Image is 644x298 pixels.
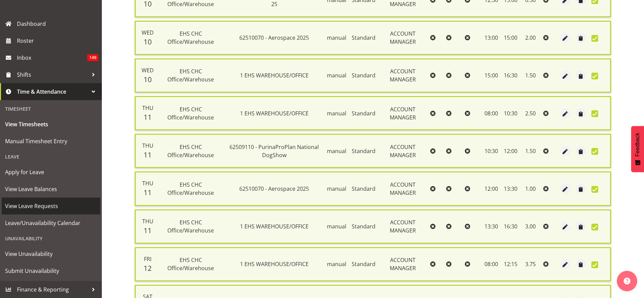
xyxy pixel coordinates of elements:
td: 15:00 [501,21,520,55]
span: 1 EHS WAREHOUSE/OFFICE [240,72,309,79]
td: 12:15 [501,247,520,281]
a: View Leave Balances [2,181,100,198]
span: 62510070 - Aerospace 2025 [239,185,309,192]
span: Thu [142,142,153,149]
span: 62509110 - PurinaProPlan National DogShow [229,143,319,159]
span: Dashboard [17,19,98,29]
td: 10:30 [481,134,501,168]
span: 10 [144,37,152,46]
span: ACCOUNT MANAGER [390,219,416,234]
td: Standard [349,134,378,168]
span: 10 [144,75,152,84]
td: Standard [349,58,378,93]
td: 10:30 [501,96,520,130]
span: Wed [142,29,154,36]
span: Time & Attendance [17,87,88,97]
a: Apply for Leave [2,164,100,181]
td: 16:30 [501,58,520,93]
span: 11 [144,150,152,160]
td: 1.50 [520,58,540,93]
span: manual [327,185,346,192]
span: ACCOUNT MANAGER [390,30,416,45]
span: EHS CHC Office/Warehouse [167,143,214,159]
span: manual [327,110,346,117]
span: manual [327,147,346,155]
span: Thu [142,104,153,112]
span: View Leave Requests [5,201,97,211]
span: Thu [142,180,153,187]
span: 11 [144,226,152,235]
span: Thu [142,218,153,225]
span: Leave/Unavailability Calendar [5,218,97,228]
td: 13:30 [501,171,520,206]
a: Manual Timesheet Entry [2,133,100,150]
span: Shifts [17,70,88,80]
td: 12:00 [481,171,501,206]
a: Submit Unavailability [2,262,100,279]
span: EHS CHC Office/Warehouse [167,106,214,121]
a: View Timesheets [2,116,100,133]
td: 13:00 [481,21,501,55]
span: ACCOUNT MANAGER [390,256,416,272]
td: 08:00 [481,96,501,130]
td: 12:00 [501,134,520,168]
td: 1.50 [520,134,540,168]
span: Fri [144,255,151,263]
span: 12 [144,263,152,273]
td: 1.00 [520,171,540,206]
span: 1 EHS WAREHOUSE/OFFICE [240,260,309,268]
td: 13:30 [481,209,501,244]
span: EHS CHC Office/Warehouse [167,219,214,234]
span: ACCOUNT MANAGER [390,181,416,197]
span: Feedback [634,133,641,156]
td: Standard [349,209,378,244]
span: Submit Unavailability [5,266,97,276]
td: 3.75 [520,247,540,281]
span: manual [327,260,346,268]
span: ACCOUNT MANAGER [390,106,416,121]
td: Standard [349,247,378,281]
span: EHS CHC Office/Warehouse [167,68,214,83]
span: EHS CHC Office/Warehouse [167,30,214,45]
a: Leave/Unavailability Calendar [2,215,100,231]
span: Roster [17,36,98,46]
span: manual [327,72,346,79]
span: Inbox [17,53,87,63]
a: View Unavailability [2,245,100,262]
span: 62510070 - Aerospace 2025 [239,34,309,41]
td: 2.00 [520,21,540,55]
div: Leave [2,150,100,164]
span: ACCOUNT MANAGER [390,68,416,83]
span: View Leave Balances [5,184,97,194]
td: 16:30 [501,209,520,244]
td: 08:00 [481,247,501,281]
div: Timesheet [2,102,100,116]
img: help-xxl-2.png [624,278,630,284]
td: 15:00 [481,58,501,93]
span: EHS CHC Office/Warehouse [167,256,214,272]
td: 2.50 [520,96,540,130]
td: Standard [349,171,378,206]
div: Unavailability [2,231,100,245]
span: Manual Timesheet Entry [5,136,97,146]
span: 11 [144,188,152,197]
td: Standard [349,21,378,55]
span: 11 [144,112,152,122]
td: Standard [349,96,378,130]
span: Wed [142,67,154,74]
span: ACCOUNT MANAGER [390,143,416,159]
span: View Unavailability [5,249,97,259]
span: manual [327,34,346,41]
span: Finance & Reporting [17,284,88,295]
td: 3.00 [520,209,540,244]
span: EHS CHC Office/Warehouse [167,181,214,197]
span: Apply for Leave [5,167,97,177]
button: Feedback - Show survey [631,126,644,172]
span: View Timesheets [5,119,97,129]
span: 1 EHS WAREHOUSE/OFFICE [240,223,309,230]
span: 149 [87,54,98,61]
a: View Leave Requests [2,198,100,215]
span: 1 EHS WAREHOUSE/OFFICE [240,110,309,117]
span: manual [327,223,346,230]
